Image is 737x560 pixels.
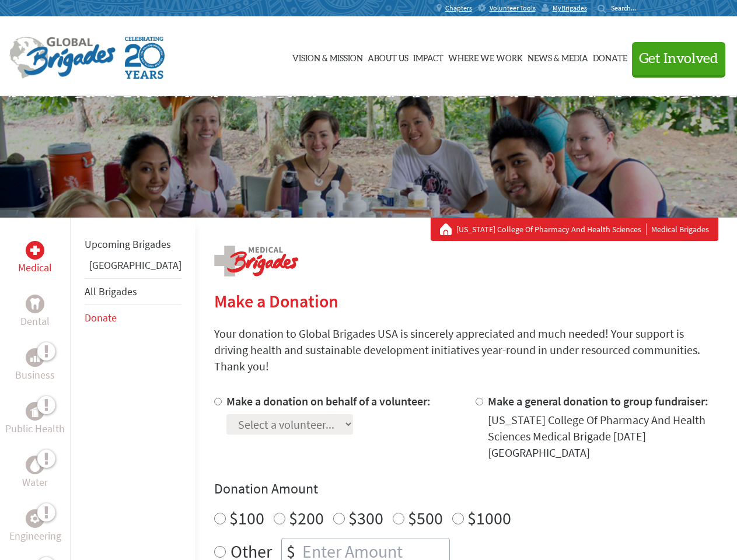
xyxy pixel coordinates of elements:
[611,3,644,12] input: Search...
[30,458,40,471] img: Water
[85,257,181,278] li: Panama
[9,528,61,544] p: Engineering
[26,509,44,528] div: Engineering
[553,3,587,13] span: MyBrigades
[20,313,50,330] p: Dental
[226,394,431,408] label: Make a donation on behalf of a volunteer:
[85,311,117,324] a: Donate
[214,325,718,374] p: Your donation to Global Brigades USA is sincerely appreciated and much needed! Your support is dr...
[9,37,116,79] img: Global Brigades Logo
[488,412,718,461] div: [US_STATE] College Of Pharmacy And Health Sciences Medical Brigade [DATE] [GEOGRAPHIC_DATA]
[18,260,52,276] p: Medical
[85,278,181,305] li: All Brigades
[22,456,48,491] a: WaterWater
[85,305,181,331] li: Donate
[18,241,52,276] a: MedicalMedical
[368,27,408,86] a: About Us
[440,223,709,235] div: Medical Brigades
[528,27,588,86] a: News & Media
[125,37,165,79] img: Global Brigades Celebrating 20 Years
[5,421,65,437] p: Public Health
[30,298,40,309] img: Dental
[89,258,181,272] a: [GEOGRAPHIC_DATA]
[26,456,44,474] div: Water
[292,27,363,86] a: Vision & Mission
[5,402,65,437] a: Public HealthPublic Health
[214,480,718,498] h4: Donation Amount
[85,232,181,257] li: Upcoming Brigades
[30,405,40,417] img: Public Health
[30,246,40,255] img: Medical
[467,507,511,529] label: $1000
[20,295,50,330] a: DentalDental
[448,27,523,86] a: Where We Work
[15,348,55,383] a: BusinessBusiness
[9,509,61,544] a: EngineeringEngineering
[229,507,264,529] label: $100
[26,348,44,367] div: Business
[289,507,324,529] label: $200
[488,394,708,408] label: Make a general donation to group fundraiser:
[639,52,718,66] span: Get Involved
[30,353,40,362] img: Business
[30,514,40,523] img: Engineering
[214,290,718,311] h2: Make a Donation
[26,402,44,421] div: Public Health
[26,295,44,313] div: Dental
[85,237,171,251] a: Upcoming Brigades
[15,367,55,383] p: Business
[408,507,443,529] label: $500
[413,27,443,86] a: Impact
[445,3,472,13] span: Chapters
[214,246,298,276] img: logo-medical.png
[348,507,383,529] label: $300
[456,223,647,235] a: [US_STATE] College Of Pharmacy And Health Sciences
[490,3,536,13] span: Volunteer Tools
[593,27,627,86] a: Donate
[632,42,725,75] button: Get Involved
[85,285,137,298] a: All Brigades
[22,474,48,491] p: Water
[26,241,44,260] div: Medical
